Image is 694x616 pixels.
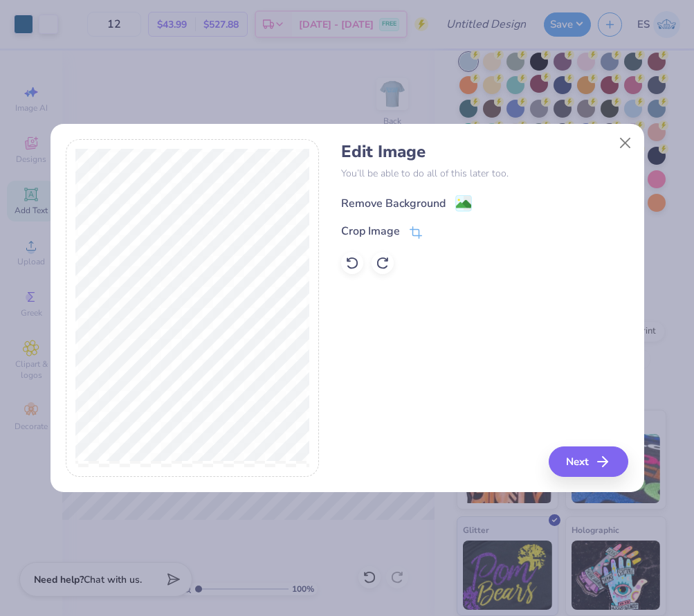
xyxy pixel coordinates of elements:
[612,129,638,156] button: Close
[341,223,400,239] div: Crop Image
[341,166,628,181] p: You’ll be able to do all of this later too.
[341,195,446,212] div: Remove Background
[341,142,628,162] h4: Edit Image
[549,446,628,477] button: Next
